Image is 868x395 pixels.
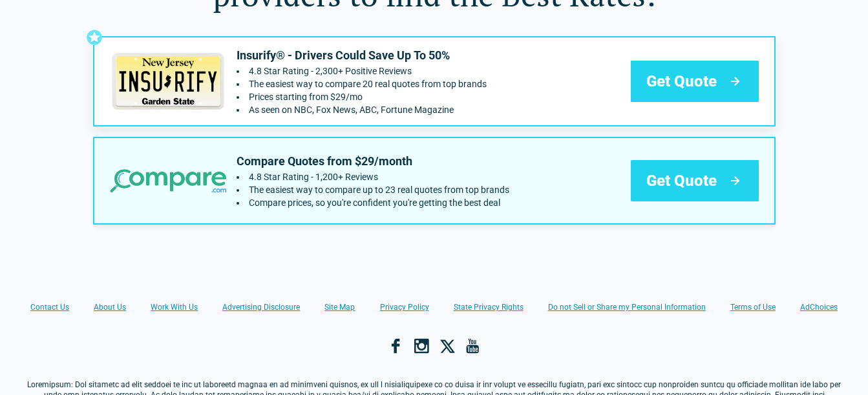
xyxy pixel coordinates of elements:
[454,302,524,312] a: State Privacy Rights
[548,302,706,312] a: Do not Sell or Share my Personal Information
[465,338,481,354] a: YouTube
[237,66,487,76] li: 4.8 Star Rating - 2,300+ Positive Reviews
[237,48,487,63] p: Insurify® - Drivers Could Save Up To 50%
[222,302,300,312] a: Advertising Disclosure
[94,302,126,312] a: About Us
[237,92,487,102] li: Prices starting from $29/mo
[380,302,429,312] a: Privacy Policy
[93,36,776,127] a: insurify's logoInsurify® - Drivers Could Save Up To 50%4.8 Star Rating - 2,300+ Positive ReviewsT...
[646,170,717,191] span: Get Quote
[110,168,226,194] img: compare's logo
[237,79,487,89] li: The easiest way to compare 20 real quotes from top brands
[30,302,69,312] a: Contact Us
[388,338,403,354] a: Facebook
[93,137,776,225] a: compare's logoCompare Quotes from $29/month4.8 Star Rating - 1,200+ ReviewsThe easiest way to com...
[324,302,355,312] a: Site Map
[646,71,717,92] span: Get Quote
[800,302,838,312] a: AdChoices
[414,338,429,354] a: Instagram
[151,302,198,312] a: Work With Us
[237,185,509,195] li: The easiest way to compare up to 23 real quotes from top brands
[110,53,226,109] img: insurify's logo
[237,154,509,169] p: Compare Quotes from $29/month
[439,338,455,354] a: X
[237,197,509,208] li: Compare prices, so you're confident you're getting the best deal
[237,172,509,182] li: 4.8 Star Rating - 1,200+ Reviews
[237,105,487,115] li: As seen on NBC, Fox News, ABC, Fortune Magazine
[730,302,776,312] a: Terms of Use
